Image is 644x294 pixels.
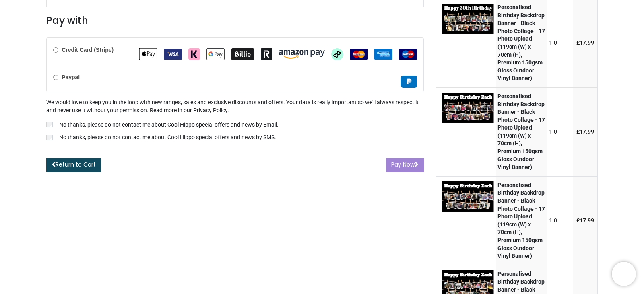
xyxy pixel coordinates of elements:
input: Paypal [53,75,58,80]
span: Google Pay [206,50,225,57]
img: PwuMokhpvHvOAAAAAElFTkSuQmCC [442,181,494,212]
strong: Personalised Birthday Backdrop Banner - Black Photo Collage - 17 Photo Upload (119cm (W) x 70cm (... [497,93,545,170]
strong: Personalised Birthday Backdrop Banner - Black Photo Collage - 17 Photo Upload (119cm (W) x 70cm (... [497,182,545,259]
span: Paypal [401,78,417,84]
img: Apple Pay [139,48,157,60]
span: Revolut Pay [261,50,272,57]
span: Amazon Pay [279,50,325,57]
span: American Express [374,50,392,57]
span: Afterpay Clearpay [331,50,343,57]
span: 17.99 [580,217,594,224]
img: Amazon Pay [279,50,325,59]
p: No thanks, please do not contact me about Cool Hippo special offers and news by Email. [59,121,279,129]
h3: Pay with [46,14,424,27]
img: Google Pay [206,48,225,60]
img: wdU8TB4r12pWwAAAABJRU5ErkJggg== [442,4,494,34]
div: 1.0 [549,128,571,136]
span: £ [576,217,594,224]
img: Maestro [399,49,417,60]
span: Klarna [188,50,200,57]
img: w+EkHZ41CSaDQAAAABJRU5ErkJggg== [442,93,494,123]
span: VISA [164,50,182,57]
b: Paypal [62,74,80,80]
span: 17.99 [580,39,594,46]
div: We would love to keep you in the loop with new ranges, sales and exclusive discounts and offers. ... [46,99,424,143]
iframe: Brevo live chat [612,262,636,286]
strong: Personalised Birthday Backdrop Banner - Black Photo Collage - 17 Photo Upload (119cm (W) x 70cm (... [497,4,545,81]
div: 1.0 [549,217,571,225]
img: MasterCard [350,49,368,60]
img: Afterpay Clearpay [331,48,343,60]
img: Paypal [401,76,417,88]
img: Klarna [188,48,200,60]
span: Maestro [399,50,417,57]
input: Credit Card (Stripe) [53,47,58,53]
span: MasterCard [350,50,368,57]
span: Billie [231,50,254,57]
div: 1.0 [549,39,571,47]
span: £ [576,128,594,135]
span: £ [576,39,594,46]
img: VISA [164,49,182,60]
p: No thanks, please do not contact me about Cool Hippo special offers and news by SMS. [59,134,276,142]
img: Revolut Pay [261,48,272,60]
b: Credit Card (Stripe) [62,47,114,53]
a: Return to Cart [46,158,101,172]
img: Billie [231,48,254,60]
span: Apple Pay [139,50,157,57]
input: No thanks, please do not contact me about Cool Hippo special offers and news by SMS. [46,135,53,140]
input: No thanks, please do not contact me about Cool Hippo special offers and news by Email. [46,122,53,127]
span: 17.99 [580,128,594,135]
img: American Express [374,49,392,60]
